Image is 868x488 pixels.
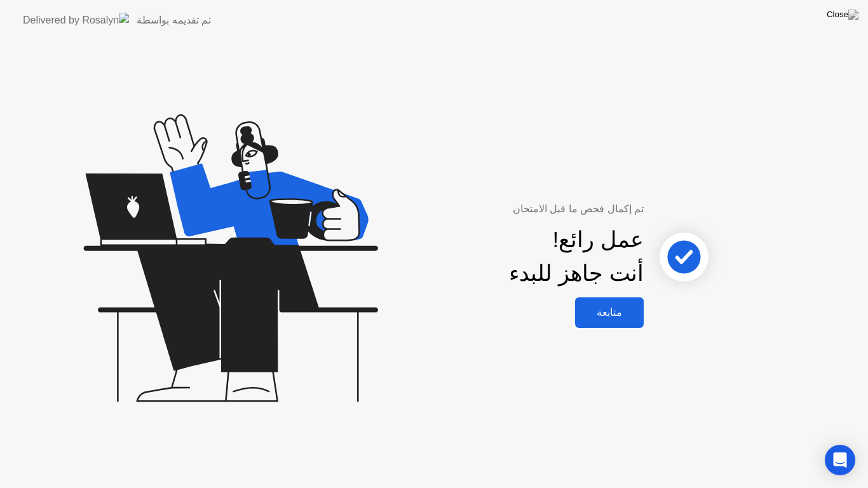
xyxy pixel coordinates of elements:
button: متابعة [575,297,644,328]
div: Open Intercom Messenger [825,445,855,475]
div: تم إكمال فحص ما قبل الامتحان [381,201,644,217]
div: تم تقديمه بواسطة [137,13,211,28]
div: متابعة [579,306,640,318]
div: عمل رائع! أنت جاهز للبدء [509,223,644,290]
img: Close [827,10,858,20]
img: Delivered by Rosalyn [23,13,129,27]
